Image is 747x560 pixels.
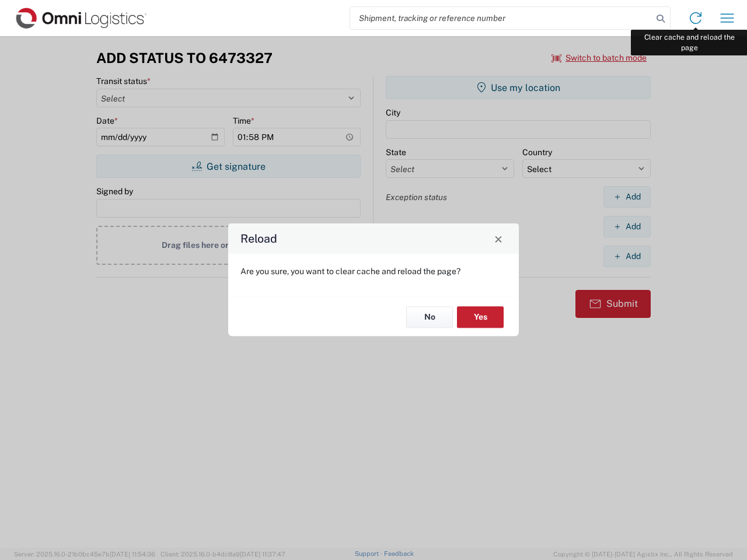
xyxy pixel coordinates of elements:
input: Shipment, tracking or reference number [350,7,652,29]
p: Are you sure, you want to clear cache and reload the page? [240,266,507,276]
button: No [406,306,453,328]
button: Yes [457,306,504,328]
button: Close [490,230,507,247]
h4: Reload [240,230,277,247]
